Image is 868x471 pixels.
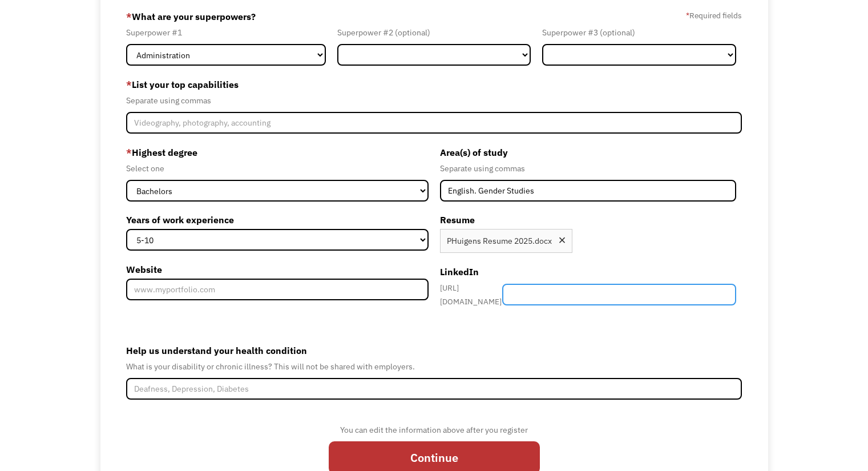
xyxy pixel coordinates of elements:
[126,94,742,107] div: Separate using commas
[126,360,742,373] div: What is your disability or chronic illness? This will not be shared with employers.
[126,260,428,279] label: Website
[440,162,736,175] div: Separate using commas
[126,143,428,162] label: Highest degree
[686,9,742,22] label: Required fields
[126,162,428,175] div: Select one
[440,263,736,281] label: LinkedIn
[126,211,428,229] label: Years of work experience
[126,341,742,360] label: Help us understand your health condition
[440,281,503,308] div: [URL][DOMAIN_NAME]
[126,75,742,94] label: List your top capabilities
[126,26,326,39] div: Superpower #1
[440,180,736,202] input: Anthropology, Education
[440,211,736,229] label: Resume
[447,234,552,248] div: PHuigens Resume 2025.docx
[329,423,540,437] div: You can edit the information above after you register
[440,143,736,162] label: Area(s) of study
[126,7,256,26] label: What are your superpowers?
[126,378,742,400] input: Deafness, Depression, Diabetes
[542,26,736,39] div: Superpower #3 (optional)
[337,26,531,39] div: Superpower #2 (optional)
[558,236,567,248] div: Remove file
[126,279,428,300] input: www.myportfolio.com
[126,112,742,134] input: Videography, photography, accounting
